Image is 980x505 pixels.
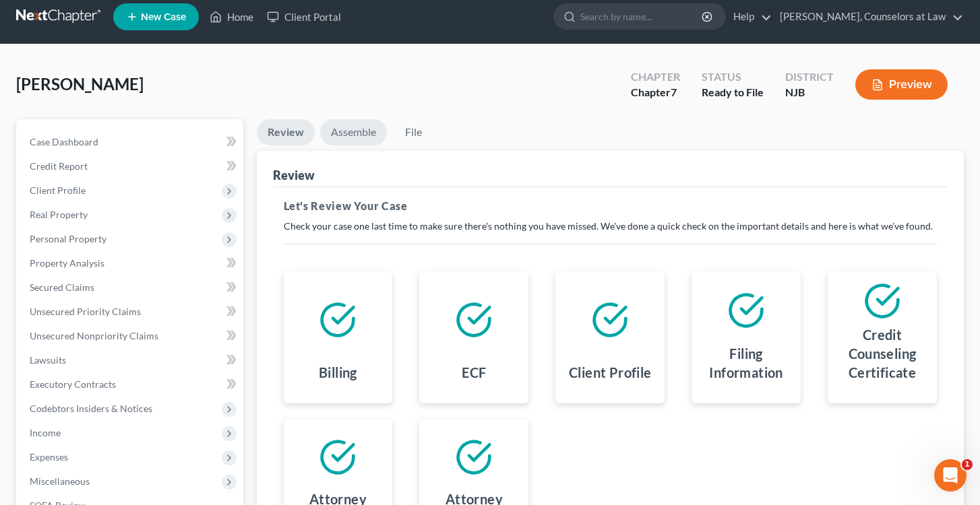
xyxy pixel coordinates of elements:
[702,85,764,100] div: Ready to File
[319,363,357,382] h4: Billing
[962,459,973,470] span: 1
[273,167,315,183] div: Review
[30,306,141,317] span: Unsecured Priority Claims
[855,69,948,100] button: Preview
[19,372,243,397] a: Executory Contracts
[934,459,967,492] iframe: Intercom live chat
[702,69,764,85] div: Status
[284,198,938,214] h5: Let's Review Your Case
[631,69,680,85] div: Chapter
[19,324,243,348] a: Unsecured Nonpriority Claims
[19,275,243,300] a: Secured Claims
[30,209,88,220] span: Real Property
[19,251,243,275] a: Property Analysis
[671,86,677,98] span: 7
[569,363,652,382] h4: Client Profile
[30,257,104,269] span: Property Analysis
[773,5,963,29] a: [PERSON_NAME], Counselors at Law
[30,403,152,414] span: Codebtors Insiders & Notices
[30,475,90,487] span: Miscellaneous
[19,154,243,178] a: Credit Report
[284,220,938,233] p: Check your case one last time to make sure there's nothing you have missed. We've done a quick ch...
[203,5,260,29] a: Home
[30,184,86,196] span: Client Profile
[320,119,387,145] a: Assemble
[16,74,144,94] span: [PERSON_NAME]
[631,85,680,100] div: Chapter
[30,330,158,341] span: Unsecured Nonpriority Claims
[785,85,834,100] div: NJB
[260,5,348,29] a: Client Portal
[30,160,88,172] span: Credit Report
[30,378,116,390] span: Executory Contracts
[838,325,926,382] h4: Credit Counseling Certificate
[785,69,834,85] div: District
[462,363,486,382] h4: ECF
[30,354,66,366] span: Lawsuits
[19,348,243,372] a: Lawsuits
[30,281,94,293] span: Secured Claims
[702,344,790,382] h4: Filing Information
[727,5,772,29] a: Help
[30,427,61,438] span: Income
[580,4,704,29] input: Search by name...
[30,233,106,244] span: Personal Property
[19,300,243,324] a: Unsecured Priority Claims
[392,119,435,145] a: File
[141,12,186,22] span: New Case
[30,451,68,463] span: Expenses
[19,130,243,154] a: Case Dashboard
[257,119,315,145] a: Review
[30,136,98,147] span: Case Dashboard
